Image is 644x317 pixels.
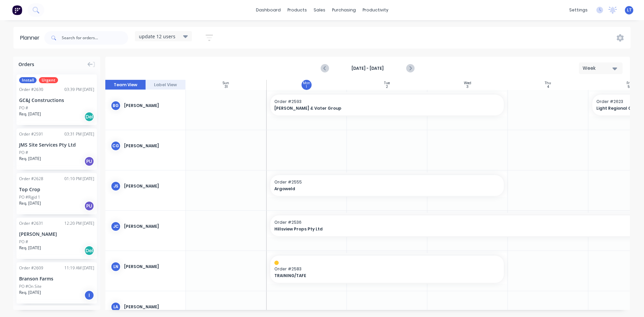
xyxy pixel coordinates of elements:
span: Req. [DATE] [19,156,41,162]
div: PU [84,156,94,166]
div: products [284,5,310,15]
div: PO # [19,105,28,111]
span: Req. [DATE] [19,111,41,117]
div: Del [84,112,94,122]
div: Del [84,246,94,256]
div: LN [111,262,121,272]
div: [PERSON_NAME] [124,143,180,149]
button: Label View [146,80,186,90]
span: Install [19,77,37,83]
img: Factory [12,5,22,15]
div: [PERSON_NAME] [124,264,180,270]
div: 3 [466,85,469,89]
div: Week [583,65,613,72]
div: Order # 2609 [19,265,43,271]
div: Fri [627,81,631,85]
div: 12:20 PM [DATE] [64,220,94,226]
div: Branson Farms [19,275,94,282]
div: Order # 2591 [19,131,43,137]
div: Order # 2628 [19,176,43,182]
div: Planner [20,34,43,42]
span: update 12 users [139,33,175,40]
span: Urgent [39,77,58,83]
div: PO #Rigid 1 [19,194,40,200]
span: Order # 2593 [274,99,500,105]
span: Req. [DATE] [19,200,41,206]
div: 1 [306,85,307,89]
div: sales [310,5,329,15]
span: LT [627,7,632,13]
input: Search for orders... [62,31,128,45]
div: PO # [19,239,28,245]
div: 03:39 PM [DATE] [64,87,94,93]
div: Order # 2631 [19,220,43,226]
span: Req. [DATE] [19,245,41,251]
div: [PERSON_NAME] [19,230,94,237]
div: purchasing [329,5,359,15]
div: Tue [384,81,390,85]
button: Team View [105,80,146,90]
div: [PERSON_NAME] [124,183,180,189]
div: CG [111,141,121,151]
div: 4 [547,85,549,89]
span: Orders [18,61,34,68]
div: JC [111,221,121,231]
span: TRAINING/TAFE [274,273,477,279]
div: 03:31 PM [DATE] [64,131,94,137]
div: LA [111,302,121,312]
div: [PERSON_NAME] [124,304,180,310]
span: [PERSON_NAME] & Vater Group [274,105,477,111]
div: productivity [359,5,392,15]
div: PO # [19,150,28,156]
div: I [84,290,94,300]
div: PU [84,201,94,211]
div: Sun [223,81,229,85]
div: [PERSON_NAME] [124,103,180,109]
div: Mon [303,81,310,85]
div: Thu [545,81,551,85]
a: dashboard [253,5,284,15]
span: Req. [DATE] [19,289,41,296]
div: GC&J Constructions [19,97,94,104]
div: 31 [224,85,228,89]
div: 11:19 AM [DATE] [64,265,94,271]
span: Argoweld [274,186,477,192]
div: Top Crop [19,186,94,193]
div: 01:10 PM [DATE] [64,176,94,182]
div: 5 [628,85,630,89]
div: Wed [464,81,471,85]
div: 2 [386,85,388,89]
div: JS [111,181,121,191]
strong: [DATE] - [DATE] [334,65,401,71]
span: Order # 2555 [274,179,500,185]
div: settings [566,5,591,15]
span: Hillsview Props Pty Ltd [274,226,622,232]
div: [PERSON_NAME] [124,223,180,229]
div: PO #On Site [19,283,42,289]
div: BG [111,101,121,111]
div: Order # 2630 [19,87,43,93]
button: Week [579,62,623,74]
span: Order # 2583 [274,266,500,272]
div: JMS Site Services Pty Ltd [19,141,94,148]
